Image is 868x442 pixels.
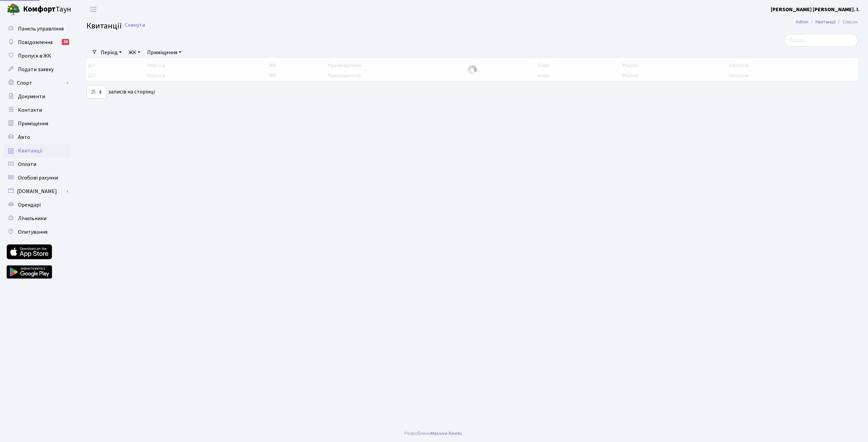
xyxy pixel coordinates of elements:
a: Опитування [3,225,71,239]
span: Контакти [18,106,42,114]
li: Список [835,18,858,26]
a: Авто [3,130,71,144]
span: Оплати [18,161,36,168]
img: logo.png [7,3,20,16]
span: Подати заявку [18,66,54,73]
a: ЖК [126,47,143,58]
select: записів на сторінці [86,86,106,99]
a: Скинути [125,22,145,28]
span: Квитанції [18,147,43,154]
span: Повідомлення [18,39,53,46]
span: Орендарі [18,201,41,209]
span: Опитування [18,228,47,236]
span: Лічильники [18,215,46,222]
span: Приміщення [18,120,48,127]
a: Контакти [3,103,71,117]
a: [DOMAIN_NAME] [3,185,71,198]
span: Авто [18,133,30,141]
span: Квитанції [86,20,122,32]
a: Особові рахунки [3,171,71,185]
a: Admin [796,18,808,25]
input: Пошук... [784,34,858,47]
a: Квитанції [815,18,835,25]
span: Панель управління [18,25,64,33]
span: Таун [23,4,71,15]
a: Квитанції [3,144,71,157]
a: Оплати [3,157,71,171]
div: 20 [62,39,69,45]
label: записів на сторінці [86,86,155,99]
div: Розроблено . [405,430,463,437]
span: Особові рахунки [18,174,58,182]
a: Лічильники [3,212,71,225]
a: Massive Kinetic [431,430,462,437]
a: Орендарі [3,198,71,212]
a: Приміщення [144,47,184,58]
a: Спорт [3,76,71,90]
a: Пропуск в ЖК [3,49,71,63]
a: Подати заявку [3,63,71,76]
a: Документи [3,90,71,103]
a: Панель управління [3,22,71,36]
img: Обробка... [467,64,478,75]
a: [PERSON_NAME] [PERSON_NAME]. І. [771,5,860,14]
a: Період [98,47,124,58]
b: Комфорт [23,4,56,15]
button: Переключити навігацію [85,4,102,15]
nav: breadcrumb [786,15,868,29]
span: Пропуск в ЖК [18,52,51,60]
a: Приміщення [3,117,71,130]
a: Повідомлення20 [3,36,71,49]
span: Документи [18,93,45,100]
